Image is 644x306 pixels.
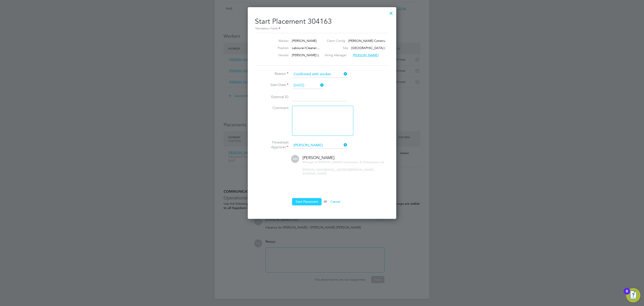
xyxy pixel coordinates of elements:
[291,155,299,163] span: RM
[292,46,320,50] span: Labourer/Cleaner…
[303,160,318,164] span: Manager at
[292,82,324,89] input: Select one
[327,198,344,205] button: Cancel
[264,46,289,50] label: Position
[255,26,389,31] div: Mandatory Fields
[626,291,628,297] div: 8
[348,39,388,43] span: [PERSON_NAME] Constru…
[351,46,398,50] span: [GEOGRAPHIC_DATA] (22CB02)
[303,155,335,160] span: [PERSON_NAME]
[325,53,350,57] label: Hiring Manager
[292,142,347,149] input: Search for...
[264,53,289,57] label: Vendor
[318,160,384,164] span: [PERSON_NAME] Construction & Infrastructure Ltd
[255,83,288,87] label: Start Date
[626,288,640,302] button: Open Resource Center, 8 new notifications
[353,53,379,57] span: [PERSON_NAME]
[255,140,288,150] label: Timesheet Approver
[292,198,322,205] button: Start Placement
[255,198,389,210] li: or
[303,168,373,175] span: [PERSON_NAME][EMAIL_ADDRESS][PERSON_NAME][DOMAIN_NAME]
[292,71,347,78] input: Select one
[255,106,288,110] label: Comment
[327,39,345,43] label: Client Config
[255,13,389,31] h2: Start Placement 304163
[330,46,348,50] label: Site
[255,95,288,99] label: External ID
[264,39,289,43] label: Worker
[255,71,288,76] label: Reason
[292,39,317,43] span: [PERSON_NAME]
[292,53,322,57] span: [PERSON_NAME] Ltd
